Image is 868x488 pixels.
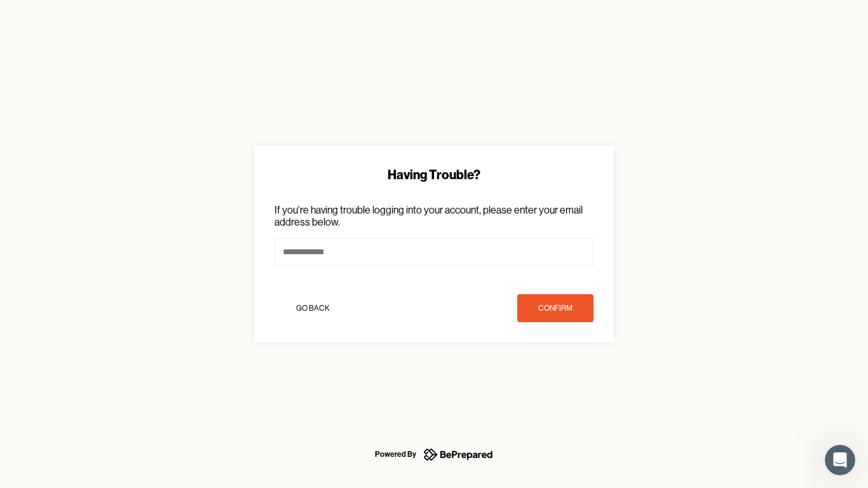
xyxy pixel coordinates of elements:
div: Powered By [375,447,416,462]
iframe: Intercom live chat [825,445,855,475]
div: Having Trouble? [275,166,593,184]
p: If you're having trouble logging into your account, please enter your email address below. [275,204,593,228]
div: Go Back [296,302,330,315]
button: confirm [517,294,593,322]
button: Go Back [275,294,351,322]
div: confirm [538,302,573,315]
